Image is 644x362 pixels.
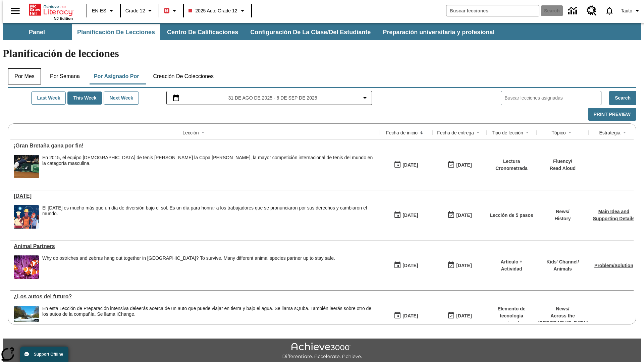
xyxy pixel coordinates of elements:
[42,155,376,178] div: En 2015, el equipo británico de tenis ganó la Copa Davis, la mayor competición internacional de t...
[14,143,376,149] a: ¡Gran Bretaña gana por fin!, Lessons
[34,352,63,357] span: Support Offline
[588,108,636,121] button: Print Preview
[402,161,418,169] div: [DATE]
[402,261,418,270] div: [DATE]
[546,258,579,265] p: Kids' Channel /
[418,129,426,137] button: Sort
[445,159,474,171] button: 09/07/25: Último día en que podrá accederse la lección
[186,5,249,17] button: Class: 2025 Auto Grade 12, Selecciona una clase
[391,209,420,222] button: 07/23/25: Primer día en que estuvo disponible la lección
[20,347,68,362] button: Support Offline
[42,205,376,217] div: El [DATE] es mucho más que un día de diversión bajo el sol. Es un día para honrar a los trabajado...
[554,215,571,222] p: History
[550,165,576,172] p: Read Aloud
[601,2,618,19] a: Notificaciones
[609,91,636,105] button: Search
[42,306,376,329] div: En esta Lección de Preparación intensiva de leerás acerca de un auto que puede viajar en tierra y...
[456,312,472,320] div: [DATE]
[523,129,531,137] button: Sort
[551,129,566,136] div: Tópico
[402,312,418,320] div: [DATE]
[162,24,244,40] button: Centro de calificaciones
[621,7,632,14] span: Tauto
[14,193,376,199] a: Día del Trabajo, Lessons
[504,93,601,103] input: Buscar lecciones asignadas
[566,129,574,137] button: Sort
[618,5,644,17] button: Perfil/Configuración
[29,2,73,20] div: Portada
[391,259,420,272] button: 07/07/25: Primer día en que estuvo disponible la lección
[3,23,641,40] div: Subbarra de navegación
[92,7,106,14] span: EN-ES
[594,263,633,268] a: Problem/Solution
[490,158,533,172] p: Lectura Cronometrada
[67,92,102,105] button: This Week
[3,24,70,40] button: Panel
[3,47,641,60] h1: Planificación de lecciones
[583,2,601,20] a: Centro de recursos, Se abrirá en una pestaña nueva.
[182,129,199,136] div: Lección
[437,129,474,136] div: Fecha de entrega
[282,343,362,360] img: Achieve3000 Differentiate Accelerate Achieve
[14,143,376,149] div: ¡Gran Bretaña gana por fin!
[456,211,472,220] div: [DATE]
[104,92,139,105] button: Next Week
[5,1,25,21] button: Abrir el menú lateral
[14,294,376,300] div: ¿Los autos del futuro?
[3,24,500,40] div: Subbarra de navegación
[391,309,420,322] button: 07/01/25: Primer día en que estuvo disponible la lección
[42,205,376,229] div: El Día del Trabajo es mucho más que un día de diversión bajo el sol. Es un día para honrar a los ...
[377,24,500,40] button: Preparación universitaria y profesional
[554,208,571,215] p: News /
[42,255,335,279] div: Why do ostriches and zebras hang out together in Africa? To survive. Many different animal specie...
[14,155,39,178] img: British tennis player Andy Murray, extending his whole body to reach a ball during a tennis match...
[492,129,523,136] div: Tipo de lección
[8,68,41,84] button: Por mes
[538,312,588,326] p: Across the [GEOGRAPHIC_DATA]
[165,6,168,15] span: B
[14,306,39,329] img: High-tech automobile treading water.
[391,159,420,171] button: 09/01/25: Primer día en que estuvo disponible la lección
[599,129,620,136] div: Estrategia
[490,305,533,326] p: Elemento de tecnología mejorada
[456,261,472,270] div: [DATE]
[42,155,376,166] div: En 2015, el equipo [DEMOGRAPHIC_DATA] de tenis [PERSON_NAME] la Copa [PERSON_NAME], la mayor comp...
[125,7,145,14] span: Grade 12
[14,243,376,249] a: Animal Partners, Lessons
[550,158,576,165] p: Fluency /
[546,265,579,273] p: Animals
[42,306,371,317] testabrev: leerás acerca de un auto que puede viajar en tierra y bajo el agua. Se llama sQuba. También leerá...
[490,212,533,219] p: Lección de 5 pasos
[199,129,207,137] button: Sort
[593,209,635,221] a: Main Idea and Supporting Details
[386,129,418,136] div: Fecha de inicio
[14,243,376,249] div: Animal Partners
[45,68,85,84] button: Por semana
[445,209,474,222] button: 06/30/26: Último día en que podrá accederse la lección
[621,129,629,137] button: Sort
[456,161,472,169] div: [DATE]
[123,5,157,17] button: Grado: Grade 12, Elige un grado
[474,129,482,137] button: Sort
[189,7,237,14] span: 2025 Auto Grade 12
[228,95,317,102] span: 31 de ago de 2025 - 6 de sep de 2025
[14,294,376,300] a: ¿Los autos del futuro? , Lessons
[169,94,369,102] button: Seleccione el intervalo de fechas opción del menú
[445,309,474,322] button: 08/01/26: Último día en que podrá accederse la lección
[161,5,181,17] button: Boost El color de la clase es rojo. Cambiar el color de la clase.
[148,68,219,84] button: Creación de colecciones
[361,94,369,102] svg: Collapse Date Range Filter
[245,24,376,40] button: Configuración de la clase/del estudiante
[29,3,73,16] a: Portada
[538,305,588,312] p: News /
[14,255,39,279] img: Three clownfish swim around a purple anemone.
[89,68,145,84] button: Por asignado por
[402,211,418,220] div: [DATE]
[490,258,533,273] p: Artículo + Actividad
[445,259,474,272] button: 06/30/26: Último día en que podrá accederse la lección
[42,255,335,261] div: Why do ostriches and zebras hang out together in [GEOGRAPHIC_DATA]? To survive. Many different an...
